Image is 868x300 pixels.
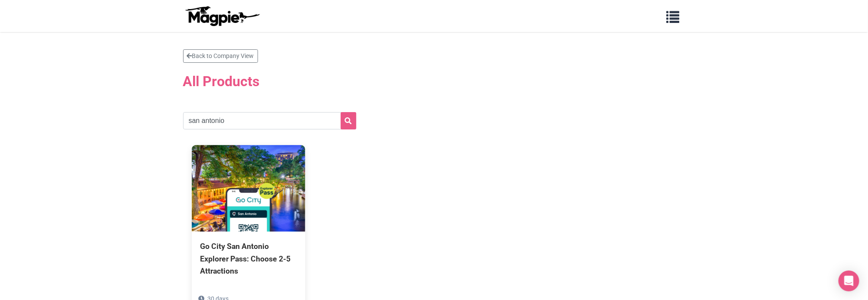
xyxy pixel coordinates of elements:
input: Search products... [183,112,356,129]
a: Back to Company View [183,49,258,63]
h2: All Products [183,68,685,95]
img: Go City San Antonio Explorer Pass: Choose 2-5 Attractions [192,145,305,232]
div: Go City San Antonio Explorer Pass: Choose 2-5 Attractions [200,240,297,277]
div: Open Intercom Messenger [839,271,859,291]
img: logo-ab69f6fb50320c5b225c76a69d11143b.png [183,6,261,26]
